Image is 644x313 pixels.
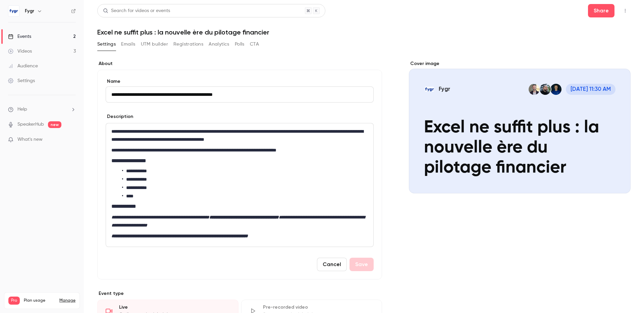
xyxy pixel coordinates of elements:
div: editor [106,123,373,247]
div: Audience [8,63,38,69]
h1: Excel ne suffit plus : la nouvelle ère du pilotage financier [97,28,631,36]
div: Settings [8,77,35,84]
button: Polls [235,39,245,50]
div: Pre-recorded video [263,304,374,311]
span: Pro [8,297,20,305]
label: Description [106,113,133,120]
div: Videos [8,48,32,55]
p: Event type [97,290,382,297]
div: Search for videos or events [103,7,170,14]
img: Fygr [8,6,19,16]
div: Live [119,304,230,311]
a: Manage [59,298,75,303]
section: Cover image [409,60,631,193]
a: SpeakerHub [17,121,44,128]
iframe: Noticeable Trigger [68,137,76,143]
div: Events [8,33,31,40]
h6: Fygr [25,8,34,14]
label: Cover image [409,60,631,67]
span: new [48,121,61,128]
label: Name [106,78,374,85]
button: Emails [121,39,135,50]
span: What's new [17,136,43,143]
button: Analytics [209,39,229,50]
span: Plan usage [24,298,55,303]
li: help-dropdown-opener [8,106,76,113]
span: Help [17,106,27,113]
button: Share [588,4,614,17]
button: Cancel [317,258,347,271]
button: UTM builder [141,39,168,50]
section: description [106,123,374,247]
label: About [97,60,382,67]
button: CTA [250,39,259,50]
button: Settings [97,39,116,50]
button: Registrations [173,39,203,50]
